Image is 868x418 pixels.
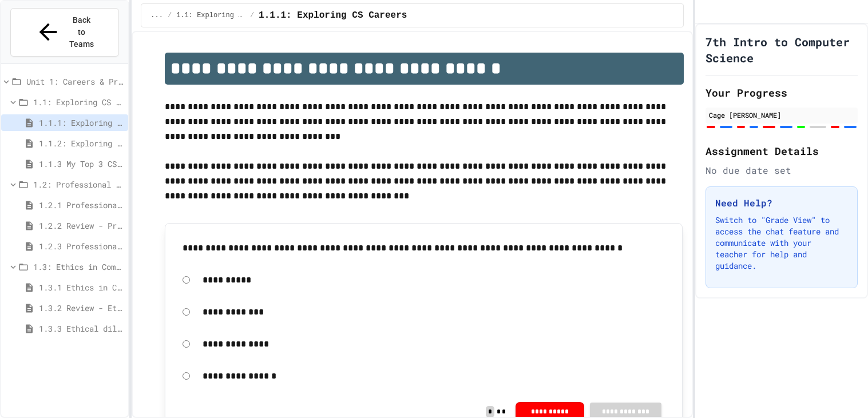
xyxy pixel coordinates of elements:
span: 1.1.2: Exploring CS Careers - Review [39,137,124,149]
h1: 7th Intro to Computer Science [706,34,858,66]
span: 1.3: Ethics in Computing [33,261,124,273]
span: 1.1: Exploring CS Careers [33,96,124,108]
span: 1.2.1 Professional Communication [39,199,124,211]
h2: Your Progress [706,85,858,101]
span: 1.3.1 Ethics in Computer Science [39,281,124,293]
span: 1.3.2 Review - Ethics in Computer Science [39,302,124,314]
h3: Need Help? [715,196,848,210]
span: / [168,11,172,20]
span: 1.2: Professional Communication [33,178,124,190]
span: 1.2.3 Professional Communication Challenge [39,240,124,252]
span: ... [150,11,163,20]
p: Switch to "Grade View" to access the chat feature and communicate with your teacher for help and ... [715,214,848,272]
div: No due date set [706,164,858,177]
button: Back to Teams [10,8,119,57]
span: 1.1.1: Exploring CS Careers [259,9,407,22]
div: Cage [PERSON_NAME] [709,110,854,120]
span: 1.1: Exploring CS Careers [176,11,245,20]
span: 1.1.3 My Top 3 CS Careers! [39,158,124,170]
span: 1.1.1: Exploring CS Careers [39,117,124,129]
h2: Assignment Details [706,143,858,159]
span: Back to Teams [68,14,95,50]
span: 1.2.2 Review - Professional Communication [39,220,124,232]
span: Unit 1: Careers & Professionalism [26,75,124,87]
span: 1.3.3 Ethical dilemma reflections [39,323,124,335]
span: / [250,11,254,20]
